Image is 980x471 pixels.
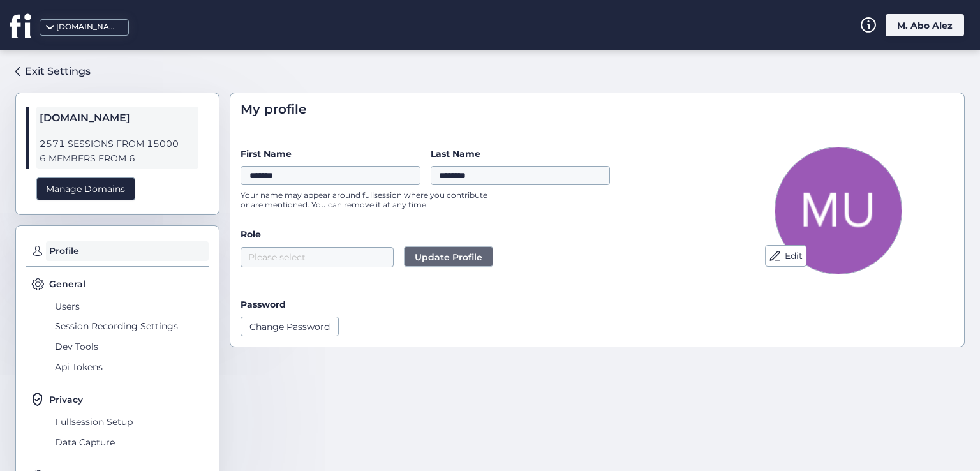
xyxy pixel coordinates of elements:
[40,151,195,166] span: 6 MEMBERS FROM 6
[36,177,135,201] div: Manage Domains
[40,137,195,151] span: 2571 SESSIONS FROM 15000
[241,100,306,119] span: My profile
[49,392,83,407] span: Privacy
[52,336,209,357] span: Dev Tools
[765,245,806,267] button: Edit
[15,61,91,82] a: Exit Settings
[52,317,209,337] span: Session Recording Settings
[52,296,209,317] span: Users
[46,241,209,262] span: Profile
[241,147,420,161] label: First Name
[52,357,209,377] span: Api Tokens
[775,147,902,274] img: Avatar Picture
[886,14,964,36] div: M. Abo Alez
[52,432,209,452] span: Data Capture
[49,277,85,291] span: General
[241,317,339,336] button: Change Password
[241,299,286,310] label: Password
[56,21,120,33] div: [DOMAIN_NAME]
[52,412,209,432] span: Fullsession Setup
[241,227,702,241] label: Role
[40,110,195,126] span: [DOMAIN_NAME]
[241,190,496,209] p: Your name may appear around fullsession where you contribute or are mentioned. You can remove it ...
[415,250,482,264] span: Update Profile
[25,63,91,79] div: Exit Settings
[431,147,611,161] label: Last Name
[404,246,493,267] button: Update Profile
